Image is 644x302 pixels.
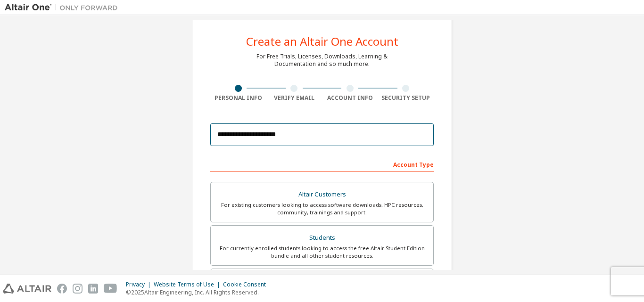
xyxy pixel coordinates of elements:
[378,94,434,102] div: Security Setup
[256,53,388,68] div: For Free Trials, Licenses, Downloads, Learning & Documentation and so much more.
[5,3,123,12] img: Altair One
[210,156,434,171] div: Account Type
[104,284,117,294] img: youtube.svg
[73,284,83,294] img: instagram.svg
[216,201,428,216] div: For existing customers looking to access software downloads, HPC resources, community, trainings ...
[3,284,51,294] img: altair_logo.svg
[126,288,272,296] p: © 2025 Altair Engineering, Inc. All Rights Reserved.
[223,281,272,288] div: Cookie Consent
[216,231,428,245] div: Students
[154,281,223,288] div: Website Terms of Use
[88,284,98,294] img: linkedin.svg
[57,284,67,294] img: facebook.svg
[322,94,378,102] div: Account Info
[210,94,266,102] div: Personal Info
[266,94,322,102] div: Verify Email
[216,188,428,201] div: Altair Customers
[126,281,154,288] div: Privacy
[216,245,428,260] div: For currently enrolled students looking to access the free Altair Student Edition bundle and all ...
[246,36,398,47] div: Create an Altair One Account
